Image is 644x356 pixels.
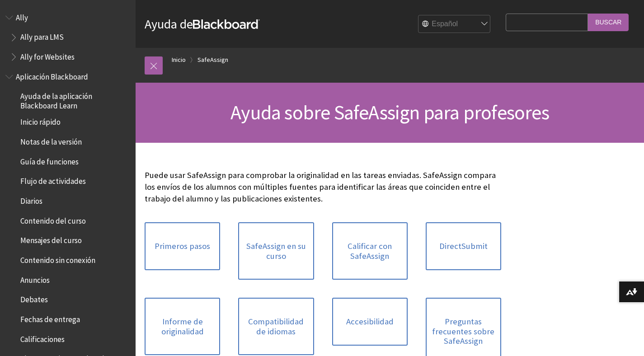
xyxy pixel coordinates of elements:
[5,10,130,65] nav: Book outline for Anthology Ally Help
[332,298,408,346] a: Accesibilidad
[145,169,501,205] p: Puede usar SafeAssign para comprobar la originalidad en las tareas enviadas. SafeAssign compara l...
[20,272,50,285] span: Anuncios
[145,16,260,32] a: Ayuda deBlackboard
[20,30,64,42] span: Ally para LMS
[588,14,629,31] input: Buscar
[20,134,82,146] span: Notas de la versión
[172,54,186,66] a: Inicio
[20,233,82,245] span: Mensajes del curso
[197,54,228,66] a: SafeAssign
[20,292,48,304] span: Debates
[20,312,80,324] span: Fechas de entrega
[193,19,260,29] strong: Blackboard
[20,332,65,344] span: Calificaciones
[418,15,491,33] select: Site Language Selector
[16,69,88,81] span: Aplicación Blackboard
[145,298,220,355] a: Informe de originalidad
[238,298,314,355] a: Compatibilidad de idiomas
[20,174,86,186] span: Flujo de actividades
[20,115,61,127] span: Inicio rápido
[20,49,75,61] span: Ally for Websites
[238,222,314,280] a: SafeAssign en su curso
[20,253,95,265] span: Contenido sin conexión
[20,154,79,166] span: Guía de funciones
[332,222,408,280] a: Calificar con SafeAssign
[16,10,28,22] span: Ally
[20,193,42,206] span: Diarios
[145,222,220,270] a: Primeros pasos
[20,89,129,110] span: Ayuda de la aplicación Blackboard Learn
[20,213,86,225] span: Contenido del curso
[230,100,549,125] span: Ayuda sobre SafeAssign para profesores
[426,222,501,270] a: DirectSubmit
